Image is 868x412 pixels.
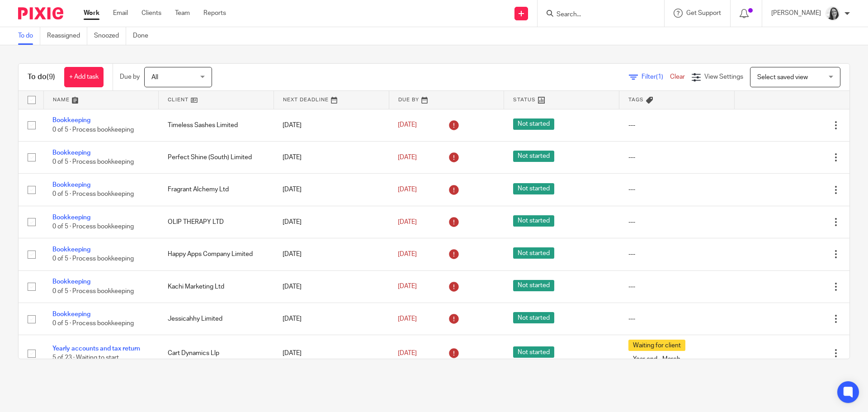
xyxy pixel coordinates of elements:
[159,109,274,141] td: Timeless Sashes Limited
[52,346,140,352] a: Yearly accounts and tax return
[159,141,274,173] td: Perfect Shine (South) Limited
[771,9,821,18] p: [PERSON_NAME]
[656,74,663,80] span: (1)
[18,27,40,45] a: To do
[628,97,644,102] span: Tags
[47,27,87,45] a: Reassigned
[142,9,161,18] a: Clients
[513,215,554,227] span: Not started
[274,335,389,372] td: [DATE]
[628,282,726,291] div: ---
[398,284,417,290] span: [DATE]
[133,27,155,45] a: Done
[274,141,389,173] td: [DATE]
[670,74,685,80] a: Clear
[64,67,104,87] a: + Add task
[52,320,134,327] span: 0 of 5 · Process bookkeeping
[52,246,90,253] a: Bookkeeping
[52,256,134,262] span: 0 of 5 · Process bookkeeping
[628,218,726,227] div: ---
[159,174,274,206] td: Fragrant Alchemy Ltd
[175,9,190,18] a: Team
[556,11,637,19] input: Search
[52,159,134,165] span: 0 of 5 · Process bookkeeping
[628,353,685,365] span: Year end - March
[159,303,274,335] td: Jessicahhy Limited
[52,191,134,198] span: 0 of 5 · Process bookkeeping
[513,183,554,194] span: Not started
[274,174,389,206] td: [DATE]
[513,151,554,162] span: Not started
[28,72,55,82] h1: To do
[513,346,554,358] span: Not started
[642,74,670,80] span: Filter
[628,121,726,130] div: ---
[398,122,417,128] span: [DATE]
[52,117,90,123] a: Bookkeeping
[628,185,726,194] div: ---
[398,186,417,193] span: [DATE]
[47,73,55,81] span: (9)
[52,311,90,317] a: Bookkeeping
[159,238,274,270] td: Happy Apps Company Limited
[398,251,417,257] span: [DATE]
[513,118,554,130] span: Not started
[52,288,134,294] span: 0 of 5 · Process bookkeeping
[120,72,140,81] p: Due by
[151,74,158,81] span: All
[274,238,389,270] td: [DATE]
[52,279,90,285] a: Bookkeeping
[94,27,126,45] a: Snoozed
[159,335,274,372] td: Cart Dynamics Llp
[513,312,554,323] span: Not started
[628,153,726,162] div: ---
[52,214,90,221] a: Bookkeeping
[84,9,99,18] a: Work
[159,206,274,238] td: OLIP THERAPY LTD
[628,250,726,259] div: ---
[274,109,389,141] td: [DATE]
[52,150,90,156] a: Bookkeeping
[704,74,743,80] span: View Settings
[52,182,90,188] a: Bookkeeping
[113,9,128,18] a: Email
[18,7,63,19] img: Pixie
[686,10,721,16] span: Get Support
[398,350,417,356] span: [DATE]
[159,270,274,303] td: Kachi Marketing Ltd
[274,270,389,303] td: [DATE]
[274,303,389,335] td: [DATE]
[628,340,685,351] span: Waiting for client
[398,316,417,322] span: [DATE]
[628,314,726,323] div: ---
[52,223,134,230] span: 0 of 5 · Process bookkeeping
[203,9,226,18] a: Reports
[398,219,417,225] span: [DATE]
[513,247,554,259] span: Not started
[826,6,840,21] img: Sonia%20Thumb.jpeg
[52,355,119,361] span: 5 of 23 · Waiting to start
[513,280,554,291] span: Not started
[52,127,134,133] span: 0 of 5 · Process bookkeeping
[757,74,808,81] span: Select saved view
[398,154,417,161] span: [DATE]
[274,206,389,238] td: [DATE]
